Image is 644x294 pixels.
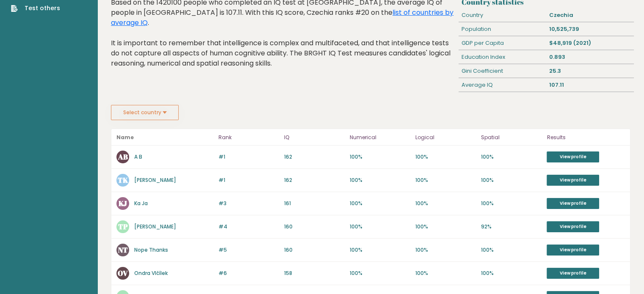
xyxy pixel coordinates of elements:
div: Gini Coefficient [459,64,546,78]
a: Ondra Vlčílek [134,269,168,277]
div: Czechia [546,8,634,22]
p: 100% [481,200,542,207]
p: Results [547,132,625,143]
div: Average IQ [459,78,546,92]
div: 10,525,739 [546,22,634,36]
a: View profile [547,245,599,256]
button: Select country [111,105,179,120]
a: View profile [547,268,599,279]
a: View profile [547,221,599,232]
p: Numerical [350,132,410,143]
p: 100% [481,153,542,161]
p: 100% [415,269,476,277]
a: View profile [547,175,599,186]
p: 158 [284,269,345,277]
a: [PERSON_NAME] [134,176,176,184]
p: 100% [415,153,476,161]
a: Ka Ja [134,200,148,207]
p: 100% [350,269,410,277]
a: Test others [11,4,66,13]
p: 100% [350,176,410,184]
div: Education Index [459,50,546,64]
p: 100% [481,269,542,277]
text: AB [118,152,128,162]
p: 100% [415,200,476,207]
p: #1 [218,153,279,161]
p: #6 [218,269,279,277]
p: Rank [218,132,279,143]
p: 160 [284,246,345,254]
div: 25.3 [546,64,634,78]
p: 162 [284,176,345,184]
p: 100% [350,223,410,231]
p: 161 [284,200,345,207]
p: 100% [415,223,476,231]
p: 92% [481,223,542,231]
p: 100% [350,200,410,207]
div: $48,919 (2021) [546,36,634,50]
a: Nope Thanks [134,246,168,253]
p: #3 [218,200,279,207]
div: 0.893 [546,50,634,64]
a: View profile [547,151,599,162]
a: View profile [547,198,599,209]
p: #4 [218,223,279,231]
a: list of countries by average IQ [111,8,453,27]
p: #5 [218,246,279,254]
div: 107.11 [546,78,634,92]
text: NT [118,245,128,255]
p: 100% [350,153,410,161]
p: 100% [481,176,542,184]
p: IQ [284,132,345,143]
a: [PERSON_NAME] [134,223,176,230]
div: Population [459,22,546,36]
p: 100% [350,246,410,254]
text: OV [118,268,128,278]
div: Country [459,8,546,22]
p: 160 [284,223,345,231]
text: KJ [119,198,127,208]
p: #1 [218,176,279,184]
a: A B [134,153,142,160]
p: 100% [415,176,476,184]
div: GDP per Capita [459,36,546,50]
p: 100% [415,246,476,254]
p: 100% [481,246,542,254]
p: Logical [415,132,476,143]
text: TP [118,222,128,231]
b: Name [116,134,134,141]
p: Spatial [481,132,542,143]
text: TK [118,175,128,185]
p: 162 [284,153,345,161]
